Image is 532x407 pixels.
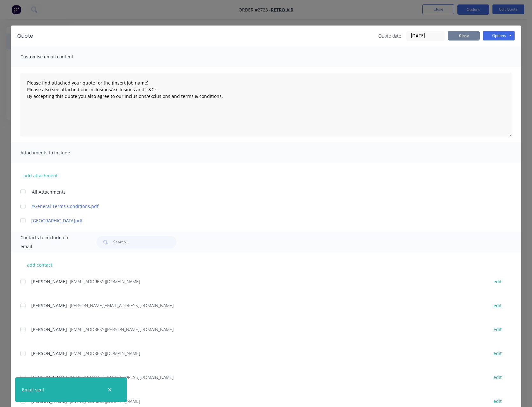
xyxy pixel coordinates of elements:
[67,374,174,380] span: - [PERSON_NAME][EMAIL_ADDRESS][DOMAIN_NAME]
[32,189,66,195] span: All Attachments
[490,301,506,310] button: edit
[31,203,482,210] a: #General Terms Conditions.pdf
[490,277,506,286] button: edit
[20,171,61,180] button: add attachment
[31,374,67,380] span: [PERSON_NAME]
[378,33,401,39] span: Quote date
[67,350,140,356] span: - [EMAIL_ADDRESS][DOMAIN_NAME]
[17,32,33,40] div: Quote
[31,326,67,332] span: [PERSON_NAME]
[67,326,174,332] span: - [EMAIL_ADDRESS][PERSON_NAME][DOMAIN_NAME]
[20,233,81,251] span: Contacts to include on email
[113,236,176,248] input: Search...
[31,278,67,285] span: [PERSON_NAME]
[490,397,506,405] button: edit
[31,217,482,224] a: [GEOGRAPHIC_DATA]pdf
[20,148,91,157] span: Attachments to include
[20,73,512,137] textarea: Please find attached your quote for the (Insert job name) Please also see attached our inclusions...
[490,325,506,334] button: edit
[448,31,480,41] button: Close
[31,350,67,356] span: [PERSON_NAME]
[20,52,91,61] span: Customise email content
[490,373,506,381] button: edit
[20,260,59,270] button: add contact
[490,349,506,358] button: edit
[22,386,44,393] div: Email sent
[67,302,174,308] span: - [PERSON_NAME][EMAIL_ADDRESS][DOMAIN_NAME]
[67,278,140,285] span: - [EMAIL_ADDRESS][DOMAIN_NAME]
[483,31,515,41] button: Options
[31,302,67,308] span: [PERSON_NAME]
